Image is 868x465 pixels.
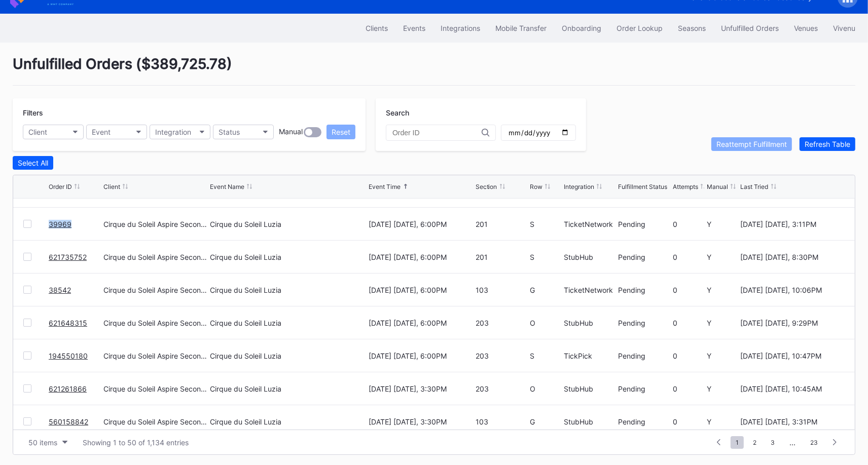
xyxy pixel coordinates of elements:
div: ... [782,438,803,447]
div: Seasons [678,24,706,32]
div: O [530,384,561,393]
div: Integration [155,128,191,136]
button: Onboarding [554,19,609,37]
div: Y [707,384,738,393]
button: Integrations [433,19,488,37]
div: Last Tried [741,183,769,190]
button: Integration [150,125,210,139]
div: Cirque du Soleil Luzia [210,220,281,228]
div: Event Name [210,183,244,190]
a: 194550180 [49,352,88,360]
button: Venues [786,19,825,37]
div: Status [219,128,240,136]
div: Client [28,128,47,136]
div: 203 [476,352,528,360]
div: S [530,220,561,228]
a: 38542 [49,286,71,294]
div: Showing 1 to 50 of 1,134 entries [83,438,189,447]
div: Cirque du Soleil Luzia [210,384,281,393]
button: 50 items [23,436,73,449]
div: StubHub [564,253,616,261]
div: Integrations [441,24,480,32]
div: Search [386,108,576,117]
div: StubHub [564,319,616,327]
div: Onboarding [562,24,601,32]
div: Clients [366,24,388,32]
div: Manual [279,127,303,137]
button: Unfulfilled Orders [713,19,786,37]
div: Cirque du Soleil Luzia [210,319,281,327]
div: [DATE] [DATE], 3:30PM [369,384,473,393]
div: Y [707,352,738,360]
button: Reattempt Fulfillment [711,137,792,151]
div: TicketNetwork [564,286,616,294]
div: [DATE] [DATE], 9:29PM [741,319,845,327]
div: Client [103,183,120,190]
div: [DATE] [DATE], 3:31PM [741,417,845,426]
div: Cirque du Soleil Aspire Secondary [103,417,207,426]
div: 0 [673,220,704,228]
button: Status [213,125,274,139]
div: S [530,352,561,360]
div: Cirque du Soleil Aspire Secondary [103,286,207,294]
div: 103 [476,286,528,294]
button: Select All [13,156,53,170]
div: Pending [619,286,671,294]
div: Cirque du Soleil Luzia [210,352,281,360]
div: Select All [18,159,48,167]
div: Cirque du Soleil Luzia [210,286,281,294]
div: Venues [794,24,818,32]
div: [DATE] [DATE], 6:00PM [369,352,473,360]
div: Pending [619,352,671,360]
a: 560158842 [49,417,88,426]
div: TickPick [564,352,616,360]
div: Y [707,253,738,261]
button: Mobile Transfer [488,19,554,37]
div: Cirque du Soleil Aspire Secondary [103,220,207,228]
div: Pending [619,417,671,426]
div: [DATE] [DATE], 3:11PM [741,220,845,228]
div: Vivenu [833,24,855,32]
div: 0 [673,319,704,327]
div: [DATE] [DATE], 6:00PM [369,220,473,228]
div: 0 [673,384,704,393]
span: 3 [766,436,780,449]
div: Reattempt Fulfillment [716,140,787,148]
div: Cirque du Soleil Luzia [210,253,281,261]
a: 39969 [49,220,71,228]
div: [DATE] [DATE], 6:00PM [369,286,473,294]
span: 23 [805,436,823,449]
div: [DATE] [DATE], 10:45AM [741,384,845,393]
div: 201 [476,253,528,261]
a: Clients [358,19,395,37]
div: Events [403,24,425,32]
div: Y [707,220,738,228]
div: Attempts [673,183,698,190]
div: 0 [673,286,704,294]
div: Fulfillment Status [619,183,668,190]
div: [DATE] [DATE], 10:06PM [741,286,845,294]
div: Cirque du Soleil Aspire Secondary [103,352,207,360]
div: Reset [332,128,350,136]
div: Order Lookup [617,24,663,32]
div: Event [92,128,111,136]
a: Seasons [670,19,713,37]
div: 203 [476,319,528,327]
button: Reset [327,125,355,139]
div: Manual [707,183,728,190]
a: Vivenu [825,19,863,37]
div: Pending [619,253,671,261]
div: Filters [23,108,355,117]
button: Client [23,125,84,139]
div: G [530,417,561,426]
a: 621735752 [49,253,87,261]
div: Cirque du Soleil Aspire Secondary [103,384,207,393]
div: 0 [673,352,704,360]
div: Mobile Transfer [495,24,547,32]
div: G [530,286,561,294]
